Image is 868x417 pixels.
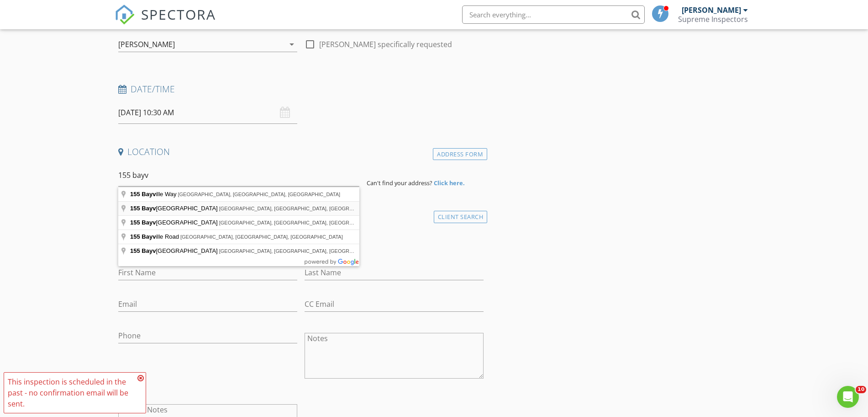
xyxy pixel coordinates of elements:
[130,205,219,212] span: [GEOGRAPHIC_DATA]
[434,211,488,223] div: Client Search
[115,12,216,32] a: SPECTORA
[856,386,866,393] span: 10
[142,247,156,254] span: Bayv
[130,191,140,198] span: 155
[8,376,135,409] div: This inspection is scheduled in the past - no confirmation email will be sent.
[219,206,382,211] span: [GEOGRAPHIC_DATA], [GEOGRAPHIC_DATA], [GEOGRAPHIC_DATA]
[142,233,156,240] span: Bayv
[178,192,340,197] span: [GEOGRAPHIC_DATA], [GEOGRAPHIC_DATA], [GEOGRAPHIC_DATA]
[130,219,219,226] span: [GEOGRAPHIC_DATA]
[130,205,140,212] span: 155
[180,234,343,240] span: [GEOGRAPHIC_DATA], [GEOGRAPHIC_DATA], [GEOGRAPHIC_DATA]
[219,220,382,225] span: [GEOGRAPHIC_DATA], [GEOGRAPHIC_DATA], [GEOGRAPHIC_DATA]
[130,191,178,198] span: ille Way
[319,40,452,49] label: [PERSON_NAME] specifically requested
[367,179,432,187] span: Can't find your address?
[141,5,216,24] span: SPECTORA
[462,5,645,24] input: Search everything...
[219,248,382,254] span: [GEOGRAPHIC_DATA], [GEOGRAPHIC_DATA], [GEOGRAPHIC_DATA]
[118,146,484,158] h4: Location
[142,219,156,226] span: Bayv
[130,219,140,226] span: 155
[130,247,140,254] span: 155
[118,40,175,48] div: [PERSON_NAME]
[434,179,465,187] strong: Click here.
[837,386,859,408] iframe: Intercom live chat
[678,15,748,24] div: Supreme Inspectors
[118,83,484,95] h4: Date/Time
[142,205,156,212] span: Bayv
[130,233,140,240] span: 155
[118,102,297,124] input: Select date
[682,5,741,15] div: [PERSON_NAME]
[130,233,180,240] span: ille Road
[433,148,487,160] div: Address Form
[142,191,156,198] span: Bayv
[130,247,219,254] span: [GEOGRAPHIC_DATA]
[286,39,297,50] i: arrow_drop_down
[115,5,135,25] img: The Best Home Inspection Software - Spectora
[118,164,359,187] input: Address Search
